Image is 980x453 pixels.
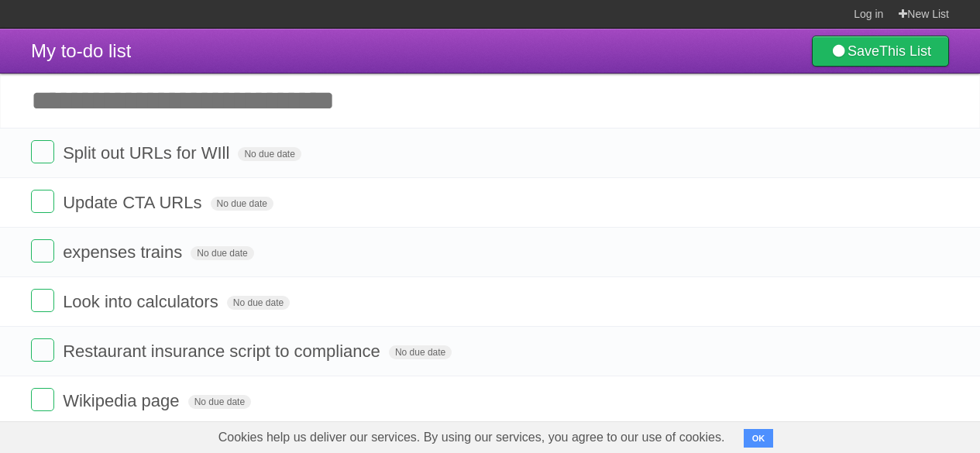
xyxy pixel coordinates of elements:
span: Look into calculators [63,292,222,311]
span: Update CTA URLs [63,193,205,212]
span: No due date [238,147,301,161]
button: OK [744,429,774,448]
label: Done [31,140,54,163]
span: No due date [188,395,251,409]
b: This List [879,43,931,59]
span: Cookies help us deliver our services. By using our services, you agree to our use of cookies. [203,422,741,453]
span: My to-do list [31,40,131,61]
span: No due date [227,296,290,310]
span: Wikipedia page [63,391,183,410]
span: Restaurant insurance script to compliance [63,341,384,361]
label: Done [31,190,54,213]
label: Done [31,239,54,263]
span: Split out URLs for WIll [63,143,233,163]
span: No due date [211,197,273,211]
span: expenses trains [63,242,186,262]
label: Done [31,289,54,312]
label: Done [31,338,54,362]
a: SaveThis List [812,36,949,67]
label: Done [31,388,54,411]
span: No due date [389,345,452,359]
span: No due date [191,246,253,260]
